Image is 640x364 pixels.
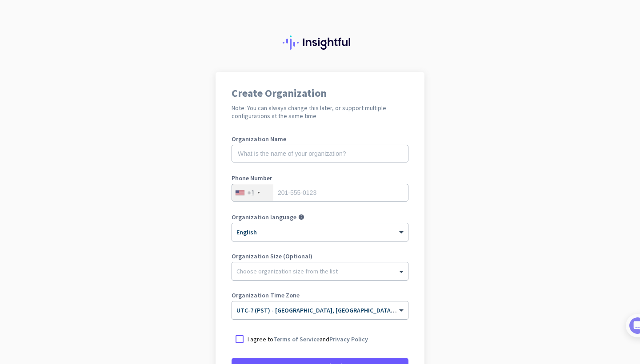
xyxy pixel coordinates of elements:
label: Phone Number [232,175,408,181]
div: +1 [247,188,255,197]
p: I agree to and [248,335,368,344]
input: 201-555-0123 [232,184,408,202]
h1: Create Organization [232,88,408,99]
h2: Note: You can always change this later, or support multiple configurations at the same time [232,104,408,120]
label: Organization Name [232,136,408,142]
input: What is the name of your organization? [232,145,408,162]
i: help [298,214,304,220]
label: Organization Size (Optional) [232,253,408,259]
img: Insightful [283,36,357,50]
a: Privacy Policy [329,335,368,343]
a: Terms of Service [273,335,320,343]
label: Organization Time Zone [232,292,408,298]
label: Organization language [232,214,296,220]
